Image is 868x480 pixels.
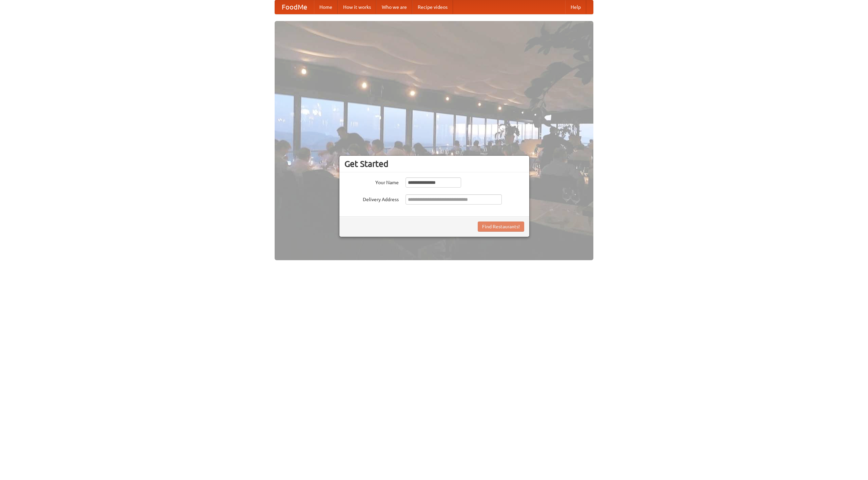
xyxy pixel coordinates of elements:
a: FoodMe [275,0,314,14]
a: How it works [338,0,376,14]
h3: Get Started [344,159,524,169]
a: Help [565,0,586,14]
label: Your Name [344,177,399,186]
a: Who we are [376,0,412,14]
button: Find Restaurants! [478,222,524,232]
label: Delivery Address [344,194,399,203]
a: Home [314,0,338,14]
a: Recipe videos [412,0,453,14]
